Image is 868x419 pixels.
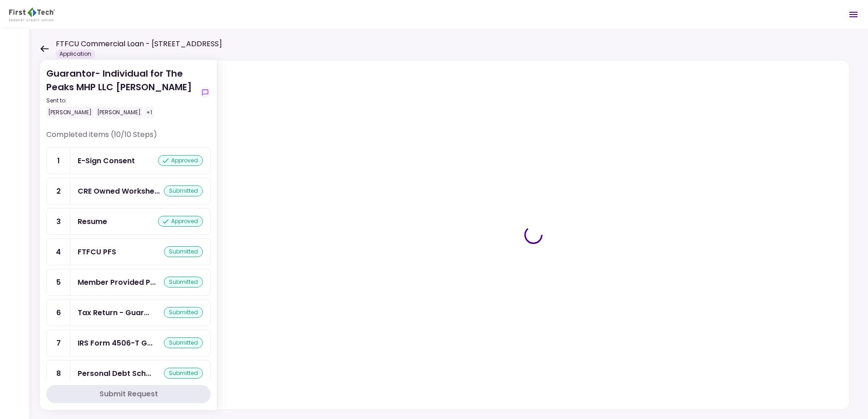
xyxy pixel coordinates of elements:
[78,368,151,379] div: Personal Debt Schedule
[46,147,211,174] a: 1E-Sign Consentapproved
[46,67,196,118] div: Guarantor- Individual for The Peaks MHP LLC [PERSON_NAME]
[78,307,149,318] div: Tax Return - Guarantor
[78,277,156,288] div: Member Provided PFS
[47,239,70,265] div: 4
[164,337,203,348] div: submitted
[158,155,203,166] div: approved
[78,337,153,349] div: IRS Form 4506-T Guarantor
[46,239,211,265] a: 4FTFCU PFSsubmitted
[46,385,211,403] button: Submit Request
[46,178,211,205] a: 2CRE Owned Worksheetsubmitted
[47,148,70,174] div: 1
[46,269,211,296] a: 5Member Provided PFSsubmitted
[46,97,196,105] div: Sent to:
[200,87,211,98] button: show-messages
[56,49,95,58] div: Application
[78,246,116,258] div: FTFCU PFS
[56,39,222,49] h1: FTFCU Commercial Loan - [STREET_ADDRESS]
[164,185,203,196] div: submitted
[47,330,70,356] div: 7
[47,361,70,386] div: 8
[47,269,70,295] div: 5
[158,216,203,227] div: approved
[164,368,203,379] div: submitted
[164,277,203,287] div: submitted
[78,185,160,197] div: CRE Owned Worksheet
[99,389,158,400] div: Submit Request
[46,330,211,356] a: 7IRS Form 4506-T Guarantorsubmitted
[47,209,70,234] div: 3
[46,107,94,118] div: [PERSON_NAME]
[164,307,203,318] div: submitted
[46,299,211,326] a: 6Tax Return - Guarantorsubmitted
[46,208,211,235] a: 3Resumeapproved
[78,216,107,227] div: Resume
[843,4,864,25] button: Open menu
[47,300,70,326] div: 6
[9,8,55,21] img: Partner icon
[164,246,203,257] div: submitted
[95,107,143,118] div: [PERSON_NAME]
[46,360,211,387] a: 8Personal Debt Schedulesubmitted
[46,129,211,147] div: Completed items (10/10 Steps)
[47,178,70,204] div: 2
[78,155,135,166] div: E-Sign Consent
[144,107,154,118] div: +1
